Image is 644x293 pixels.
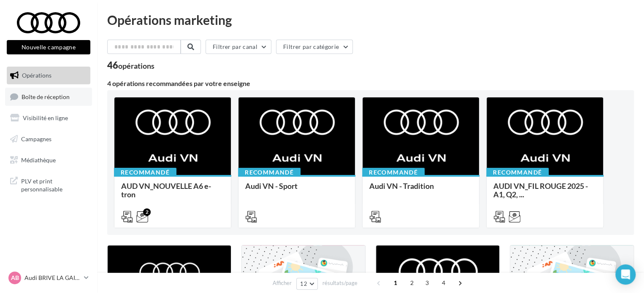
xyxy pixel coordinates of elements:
span: 4 [437,276,450,290]
div: Opérations marketing [107,13,634,26]
div: Open Intercom Messenger [615,264,636,285]
span: Audi VN - Sport [245,181,298,191]
span: résultats/page [322,279,357,287]
div: Recommandé [362,168,425,177]
a: Médiathèque [5,151,92,169]
div: opérations [118,62,154,70]
button: Nouvelle campagne [7,40,90,54]
span: 3 [420,276,434,290]
span: Visibilité en ligne [23,114,68,121]
div: Recommandé [486,168,549,177]
a: PLV et print personnalisable [5,172,92,197]
button: 12 [296,278,318,290]
button: Filtrer par canal [206,40,271,54]
div: Recommandé [114,168,176,177]
span: Médiathèque [21,156,56,163]
div: 2 [143,208,151,216]
span: Boîte de réception [22,93,70,100]
div: 46 [107,61,154,70]
a: AB Audi BRIVE LA GAILLARDE [7,270,90,286]
span: 1 [389,276,402,290]
span: Audi VN - Tradition [369,181,434,191]
span: Afficher [273,279,292,287]
span: 12 [300,280,307,287]
span: AB [11,274,19,282]
span: 2 [405,276,419,290]
span: Campagnes [21,135,51,142]
button: Filtrer par catégorie [276,40,353,54]
span: Opérations [22,72,51,79]
span: AUD VN_NOUVELLE A6 e-tron [121,181,211,199]
span: PLV et print personnalisable [21,175,87,194]
div: 4 opérations recommandées par votre enseigne [107,80,634,87]
a: Boîte de réception [5,88,92,106]
a: Opérations [5,67,92,84]
a: Campagnes [5,130,92,148]
p: Audi BRIVE LA GAILLARDE [24,274,81,282]
div: Recommandé [238,168,300,177]
span: AUDI VN_FIL ROUGE 2025 - A1, Q2, ... [493,181,588,199]
a: Visibilité en ligne [5,109,92,127]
